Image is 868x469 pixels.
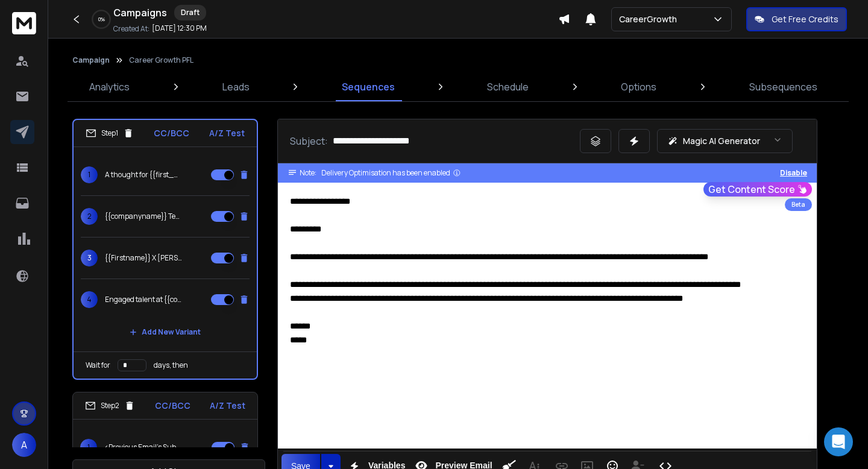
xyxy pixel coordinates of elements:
button: Disable [780,168,807,178]
p: Magic AI Generator [683,135,760,147]
span: 4 [81,291,98,308]
p: Engaged talent at {{company_name}} [105,295,182,304]
a: Sequences [335,72,402,101]
p: CareerGrowth [619,13,682,25]
p: Schedule [487,80,529,94]
p: A/Z Test [209,127,245,139]
h1: Campaigns [113,5,167,20]
p: <Previous Email's Subject> [104,442,181,452]
p: Wait for [86,360,110,370]
button: A [12,433,36,457]
div: Open Intercom Messenger [824,427,853,456]
p: {{companyname}} Technician's Career Growth [105,212,182,221]
a: Analytics [82,72,137,101]
p: A/Z Test [210,400,245,412]
p: CC/BCC [154,127,189,139]
span: 1 [81,166,98,183]
span: 1 [80,439,97,456]
p: Subject: [290,134,328,148]
p: CC/BCC [155,400,190,412]
button: Campaign [72,55,110,65]
div: Beta [785,198,812,211]
li: Step1CC/BCCA/Z Test1A thought for {{first_name}}2{{companyname}} Technician's Career Growth3{{Fir... [72,119,258,380]
p: Career Growth PFL [129,55,193,65]
button: Magic AI Generator [657,129,793,153]
p: [DATE] 12:30 PM [152,24,207,33]
a: Schedule [480,72,536,101]
p: Subsequences [749,80,817,94]
span: 2 [81,208,98,225]
button: Get Free Credits [746,7,847,31]
a: Leads [215,72,257,101]
p: Sequences [342,80,395,94]
button: Add New Variant [120,320,210,344]
p: Created At: [113,24,149,34]
p: {{Firstname}} X [PERSON_NAME] [105,253,182,263]
p: Analytics [89,80,130,94]
p: Options [621,80,656,94]
p: 0 % [98,16,105,23]
p: Leads [222,80,250,94]
p: days, then [154,360,188,370]
span: 3 [81,250,98,266]
span: Note: [300,168,316,178]
div: Delivery Optimisation has been enabled [321,168,461,178]
div: Step 1 [86,128,134,139]
div: Step 2 [85,400,135,411]
a: Subsequences [742,72,825,101]
a: Options [614,72,664,101]
p: A thought for {{first_name}} [105,170,182,180]
div: Draft [174,5,206,20]
p: Get Free Credits [772,13,838,25]
button: Get Content Score [703,182,812,197]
